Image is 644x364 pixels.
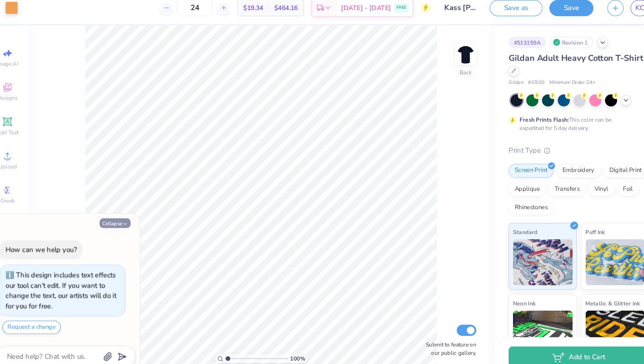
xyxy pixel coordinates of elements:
[444,51,462,68] img: Back
[388,12,397,18] span: FREE
[596,180,617,193] div: Foil
[494,145,626,155] div: Print Type
[476,8,526,23] button: Save as
[531,180,566,193] div: Transfers
[410,330,463,346] label: Submit to feature on our public gallery.
[566,301,623,345] img: Metallic & Glitter Ink
[494,83,508,90] span: Gildan
[613,10,622,21] span: KC
[494,57,621,68] span: Gildan Adult Heavy Cotton T-Shirt
[494,336,626,355] button: Add to Cart
[512,83,528,90] span: # G500
[18,263,123,302] div: This design includes text effects our tool can't edit. If you want to change the text, our artist...
[504,117,612,133] div: This color can be expedited for 5 day delivery.
[494,163,536,176] div: Screen Print
[180,7,214,23] input: – –
[504,118,551,125] strong: Fresh Prints Flash:
[272,11,294,20] span: $464.16
[609,8,626,23] a: KC
[11,162,28,169] span: Upload
[335,11,382,20] span: [DATE] - [DATE]
[569,180,594,193] div: Vinyl
[566,223,585,232] span: Puff Ink
[9,129,30,136] span: Add Text
[426,7,469,24] input: Untitled Design
[287,343,301,351] span: 100 %
[498,290,519,299] span: Neon Ink
[10,65,30,72] span: Image AI
[498,301,554,345] img: Neon Ink
[583,163,626,176] div: Digital Print
[10,97,29,104] span: Designs
[107,214,136,224] button: Collapse
[498,223,521,232] span: Standard
[532,83,576,90] span: Minimum Order: 24 +
[15,311,70,324] button: Request a change
[539,163,580,176] div: Embroidery
[13,194,27,201] span: Greek
[18,240,85,248] div: How can we help you?
[494,198,536,211] div: Rhinestones
[498,234,554,278] img: Standard
[494,180,529,193] div: Applique
[533,42,573,53] div: Revision 1
[243,11,262,20] span: $19.34
[447,73,459,80] div: Back
[532,8,574,23] button: Save
[566,290,618,299] span: Metallic & Glitter Ink
[566,234,623,278] img: Puff Ink
[494,42,529,53] div: # 513159A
